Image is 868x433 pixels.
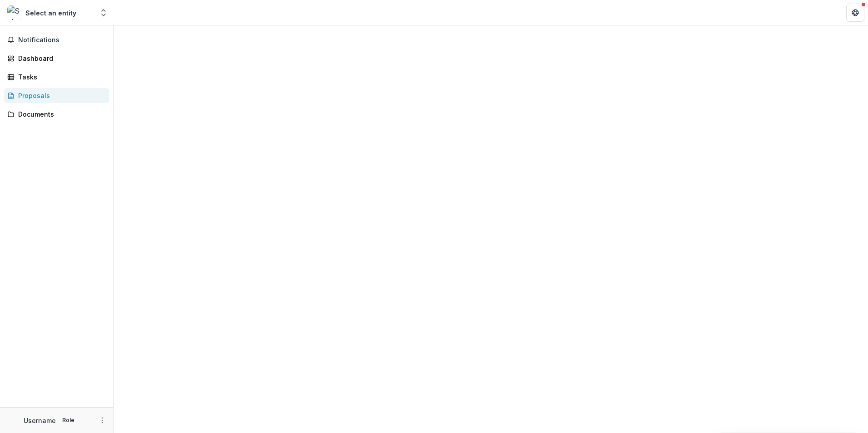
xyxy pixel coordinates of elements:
img: Select an entity [7,5,22,20]
button: Notifications [4,33,109,47]
div: Proposals [18,91,102,100]
div: Documents [18,109,102,119]
span: Notifications [18,36,106,44]
a: Dashboard [4,51,109,66]
p: Username [24,416,56,425]
a: Documents [4,107,109,122]
button: Open entity switcher [97,4,110,22]
a: Tasks [4,69,109,84]
div: Select an entity [25,8,76,18]
a: Proposals [4,88,109,103]
button: More [97,415,108,426]
p: Role [59,416,77,424]
div: Tasks [18,72,102,82]
div: Dashboard [18,54,102,63]
button: Get Help [846,4,864,22]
